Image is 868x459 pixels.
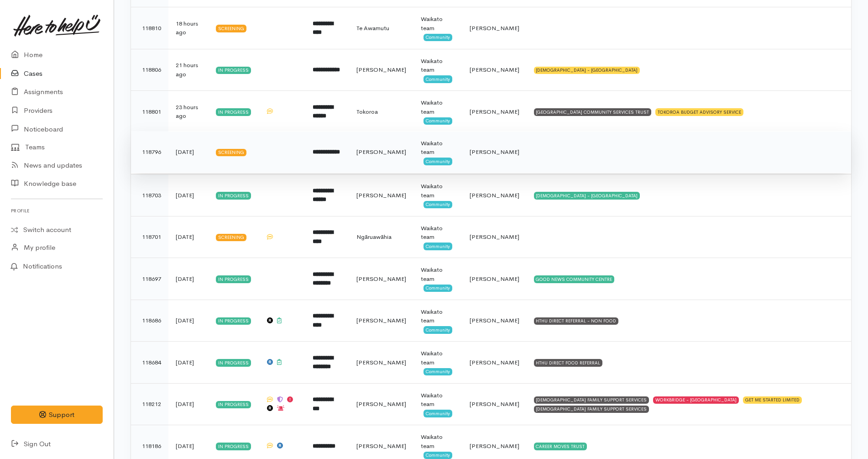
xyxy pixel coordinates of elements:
[216,234,246,241] div: Screening
[168,131,209,173] td: [DATE]
[424,201,452,208] span: Community
[534,192,640,199] div: [DEMOGRAPHIC_DATA] - [GEOGRAPHIC_DATA]
[131,342,168,384] td: 118684
[131,383,168,425] td: 118212
[356,66,406,74] span: [PERSON_NAME]
[470,233,519,241] span: [PERSON_NAME]
[216,401,251,408] div: In progress
[131,216,168,258] td: 118701
[168,49,209,91] td: 21 hours ago
[356,359,406,366] span: [PERSON_NAME]
[131,300,168,342] td: 118686
[356,400,406,408] span: [PERSON_NAME]
[470,108,519,116] span: [PERSON_NAME]
[421,433,455,450] div: Waikato team
[168,258,209,300] td: [DATE]
[216,275,251,283] div: In progress
[534,317,619,325] div: HTHU DIRECT REFERRAL - NON FOOD
[356,442,406,450] span: [PERSON_NAME]
[356,317,406,324] span: [PERSON_NAME]
[424,452,452,459] span: Community
[424,285,452,292] span: Community
[356,275,406,283] span: [PERSON_NAME]
[216,25,246,32] div: Screening
[534,396,649,404] div: [DEMOGRAPHIC_DATA] FAMILY SUPPORT SERVICES
[470,191,519,199] span: [PERSON_NAME]
[421,98,455,116] div: Waikato team
[424,34,452,41] span: Community
[534,67,640,74] div: [DEMOGRAPHIC_DATA] - [GEOGRAPHIC_DATA]
[168,342,209,384] td: [DATE]
[421,307,455,325] div: Waikato team
[216,443,251,450] div: In progress
[168,174,209,216] td: [DATE]
[131,7,168,49] td: 118810
[470,317,519,324] span: [PERSON_NAME]
[216,108,251,116] div: In progress
[470,148,519,156] span: [PERSON_NAME]
[168,216,209,258] td: [DATE]
[11,205,103,217] h6: Profile
[470,275,519,283] span: [PERSON_NAME]
[534,275,615,283] div: GOOD NEWS COMMUNITY CENTRE
[168,300,209,342] td: [DATE]
[534,108,652,116] div: [GEOGRAPHIC_DATA] COMMUNITY SERVICES TRUST
[470,24,519,32] span: [PERSON_NAME]
[424,243,452,250] span: Community
[216,359,251,366] div: In progress
[11,406,103,424] button: Support
[356,233,392,241] span: Ngāruawāhia
[653,396,739,404] div: WORKBRIDGE - [GEOGRAPHIC_DATA]
[470,400,519,408] span: [PERSON_NAME]
[216,192,251,199] div: In progress
[534,359,603,366] div: HTHU DIRECT FOOD REFERRAL
[655,108,743,116] div: TOKOROA BUDGET ADVISORY SERVICE
[356,148,406,156] span: [PERSON_NAME]
[168,7,209,49] td: 18 hours ago
[421,224,455,242] div: Waikato team
[534,406,649,413] div: [DEMOGRAPHIC_DATA] FAMILY SUPPORT SERVICES
[421,57,455,74] div: Waikato team
[421,349,455,367] div: Waikato team
[470,66,519,74] span: [PERSON_NAME]
[421,391,455,409] div: Waikato team
[424,75,452,83] span: Community
[470,442,519,450] span: [PERSON_NAME]
[356,191,406,199] span: [PERSON_NAME]
[424,117,452,125] span: Community
[356,24,389,32] span: Te Awamutu
[216,67,251,74] div: In progress
[743,396,802,404] div: GET ME STARTED LIMITED
[168,383,209,425] td: [DATE]
[216,317,251,325] div: In progress
[421,265,455,283] div: Waikato team
[131,258,168,300] td: 118697
[421,139,455,157] div: Waikato team
[216,149,246,156] div: Screening
[131,131,168,173] td: 118796
[356,108,378,116] span: Tokoroa
[424,368,452,375] span: Community
[421,15,455,32] div: Waikato team
[168,91,209,133] td: 23 hours ago
[131,174,168,216] td: 118703
[534,443,587,450] div: CAREER MOVES TRUST
[131,91,168,133] td: 118801
[424,410,452,417] span: Community
[131,49,168,91] td: 118806
[424,158,452,165] span: Community
[424,326,452,333] span: Community
[421,182,455,200] div: Waikato team
[470,359,519,366] span: [PERSON_NAME]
